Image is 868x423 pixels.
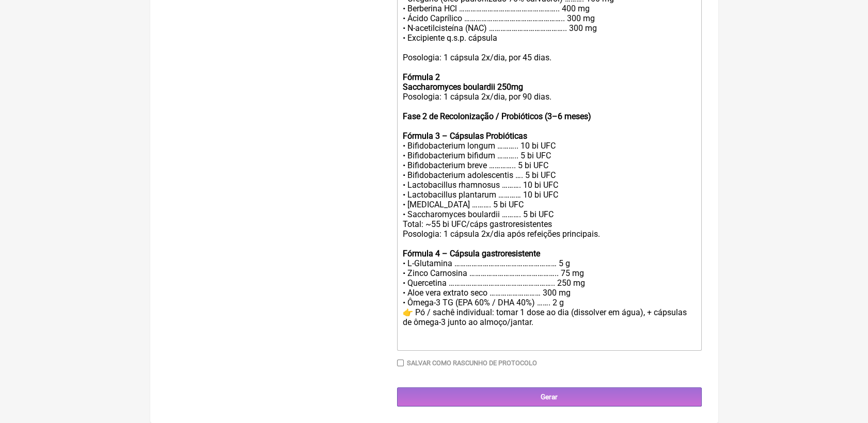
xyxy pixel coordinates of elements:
strong: Fase 2 de Recolonização / Probióticos (3–6 meses) Fórmula 3 – Cápsulas Probióticas [402,111,591,141]
strong: Fórmula 2 Saccharomyces boulardii 250mg [402,72,523,92]
label: Salvar como rascunho de Protocolo [407,359,537,367]
input: Gerar [397,387,702,406]
strong: Fórmula 4 – Cápsula gastroresistente [402,249,540,258]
